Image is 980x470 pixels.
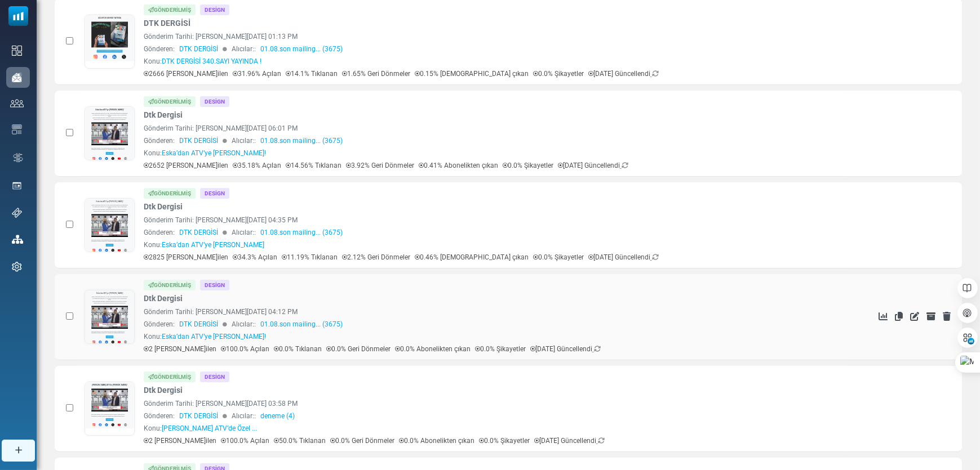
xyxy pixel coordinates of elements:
p: 2.12% Geri Dönmeler [342,252,410,262]
a: Dtk Dergisi [144,293,183,305]
p: 11.19% Tıklanan [282,252,338,262]
p: 31.96% Açılan [233,69,281,79]
img: support-icon.svg [12,208,22,218]
div: Konu: [144,332,266,342]
p: 35.18% Açılan [233,160,281,171]
span: Eska’dan ATV’ye [PERSON_NAME]! [162,333,266,341]
div: Gönderen: Alıcılar:: [144,136,841,146]
a: 01.08.son mailing... (3675) [260,319,343,329]
img: mailsoftly_icon_blue_white.svg [8,6,28,26]
span: DTK DERGİSİ [179,136,218,146]
p: 2666 [PERSON_NAME]ilen [144,69,228,79]
p: 2 [PERSON_NAME]ilen [144,436,216,446]
p: 2652 [PERSON_NAME]ilen [144,160,228,171]
div: Design [200,188,229,199]
img: workflow.svg [12,151,24,164]
p: 100.0% Açılan [221,436,269,446]
p: 0.0% Abonelikten çıkan [395,344,471,354]
p: [DATE] Güncellendi [530,344,601,354]
div: Gönderilmiş [144,371,196,382]
p: [DATE] Güncellendi [588,69,659,79]
span: DTK DERGİSİ 340.SAYI YAYINDA ! [162,57,261,65]
div: Gönderen: Alıcılar:: [144,319,841,329]
a: Dtk Dergisi [144,384,183,396]
p: 1.65% Geri Dönmeler [342,69,410,79]
div: Design [200,280,229,290]
p: 0.0% Şikayetler [533,69,584,79]
a: Dtk Dergisi [144,201,183,213]
div: Konu: [144,56,261,66]
div: Design [200,371,229,382]
p: [DATE] Güncellendi [588,252,659,262]
p: 0.0% Şikayetler [475,344,526,354]
p: 2 [PERSON_NAME]ilen [144,344,216,354]
div: Gönderen: Alıcılar:: [144,411,841,421]
p: 2825 [PERSON_NAME]ilen [144,252,228,262]
div: Gönderim Tarihi: [PERSON_NAME][DATE] 06:01 PM [144,123,841,133]
div: Gönderim Tarihi: [PERSON_NAME][DATE] 04:12 PM [144,307,841,317]
p: 100.0% Açılan [221,344,269,354]
div: Gönderim Tarihi: [PERSON_NAME][DATE] 03:58 PM [144,399,841,409]
div: Design [200,5,229,15]
span: DTK DERGİSİ [179,44,218,54]
a: deneme (4) [260,411,295,421]
a: Dtk Dergisi [144,109,183,121]
div: Gönderilmiş [144,280,196,290]
span: [PERSON_NAME] ATV’de Özel ... [162,424,257,432]
div: Gönderilmiş [144,188,196,199]
a: 01.08.son mailing... (3675) [260,44,343,54]
div: Gönderen: Alıcılar:: [144,227,841,238]
img: landing_pages.svg [12,181,22,191]
p: 0.46% [DEMOGRAPHIC_DATA] çıkan [415,252,529,262]
p: 50.0% Tıklanan [274,436,326,446]
p: 0.41% Abonelikten çıkan [419,160,498,171]
p: 14.1% Tıklanan [286,69,338,79]
p: 0.0% Şikayetler [479,436,530,446]
img: contacts-icon.svg [10,99,24,107]
p: 14.56% Tıklanan [286,160,342,171]
p: 0.0% Tıklanan [274,344,322,354]
div: Gönderim Tarihi: [PERSON_NAME][DATE] 04:35 PM [144,215,841,225]
p: [DATE] Güncellendi [558,160,628,171]
span: DTK DERGİSİ [179,319,218,329]
img: email-templates-icon.svg [12,124,22,135]
a: 01.08.son mailing... (3675) [260,136,343,146]
div: Konu: [144,423,257,433]
p: 0.0% Şikayetler [503,160,553,171]
div: Konu: [144,240,264,250]
img: campaigns-icon-active.png [12,73,22,82]
p: 0.0% Geri Dönmeler [326,344,391,354]
img: settings-icon.svg [12,262,22,272]
div: Gönderim Tarihi: [PERSON_NAME][DATE] 01:13 PM [144,32,841,42]
div: Design [200,96,229,107]
p: 0.0% Şikayetler [533,252,584,262]
div: Gönderilmiş [144,5,196,15]
p: 3.92% Geri Dönmeler [346,160,414,171]
span: DTK DERGİSİ [179,227,218,238]
p: [DATE] Güncellendi [534,436,605,446]
span: DTK DERGİSİ [179,411,218,421]
a: DTK DERGİSİ [144,17,190,29]
span: Eska’dan ATV’ye [PERSON_NAME]! [162,149,266,157]
p: 0.0% Geri Dönmeler [330,436,394,446]
div: Gönderilmiş [144,96,196,107]
p: 0.0% Abonelikten çıkan [399,436,475,446]
a: 01.08.son mailing... (3675) [260,227,343,238]
div: Konu: [144,148,266,158]
span: Eska’dan ATV’ye [PERSON_NAME] [162,241,264,249]
p: 34.3% Açılan [233,252,277,262]
img: dashboard-icon.svg [12,46,22,56]
div: Gönderen: Alıcılar:: [144,44,841,54]
p: 0.15% [DEMOGRAPHIC_DATA] çıkan [415,69,529,79]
